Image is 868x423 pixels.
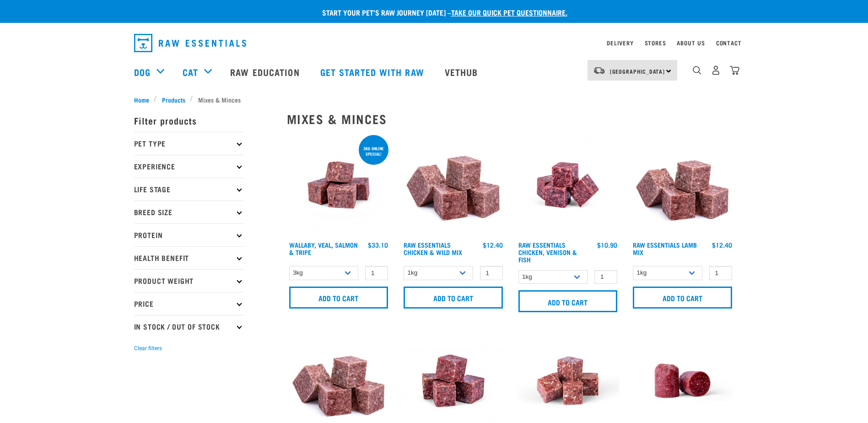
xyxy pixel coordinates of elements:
[311,54,436,90] a: Get started with Raw
[221,54,311,90] a: Raw Education
[693,66,701,75] img: home-icon-1@2x.png
[594,270,617,284] input: 1
[730,65,739,75] img: home-icon@2x.png
[597,241,617,249] div: $10.90
[183,65,198,79] a: Cat
[480,266,503,280] input: 1
[711,65,721,75] img: user.png
[134,292,244,315] p: Price
[134,109,244,132] p: Filter products
[436,54,490,90] a: Vethub
[633,243,697,254] a: Raw Essentials Lamb Mix
[633,287,732,309] input: Add to cart
[134,178,244,201] p: Life Stage
[359,141,388,161] div: 3kg online special!
[134,95,154,104] a: Home
[134,344,162,352] button: Clear filters
[287,133,391,237] img: Wallaby Veal Salmon Tripe 1642
[401,133,505,237] img: Pile Of Cubed Chicken Wild Meat Mix
[134,201,244,223] p: Breed Size
[518,290,618,312] input: Add to cart
[162,95,185,104] span: Products
[593,66,605,75] img: van-moving.png
[134,246,244,269] p: Health Benefit
[712,241,732,249] div: $12.40
[134,223,244,246] p: Protein
[134,95,734,104] nav: breadcrumbs
[607,41,633,44] a: Delivery
[404,287,503,309] input: Add to cart
[134,95,149,104] span: Home
[289,287,388,309] input: Add to cart
[134,132,244,155] p: Pet Type
[483,241,503,249] div: $12.40
[516,133,620,237] img: Chicken Venison mix 1655
[677,41,705,44] a: About Us
[134,34,246,52] img: Raw Essentials Logo
[610,70,665,73] span: [GEOGRAPHIC_DATA]
[716,41,742,44] a: Contact
[645,41,666,44] a: Stores
[365,266,388,280] input: 1
[134,269,244,292] p: Product Weight
[404,243,462,254] a: Raw Essentials Chicken & Wild Mix
[134,315,244,338] p: In Stock / Out Of Stock
[134,65,151,79] a: Dog
[631,133,734,237] img: ?1041 RE Lamb Mix 01
[157,95,190,104] a: Products
[134,155,244,178] p: Experience
[127,30,742,56] nav: dropdown navigation
[518,243,577,261] a: Raw Essentials Chicken, Venison & Fish
[368,241,388,249] div: $33.10
[287,112,734,126] h2: Mixes & Minces
[289,243,358,254] a: Wallaby, Veal, Salmon & Tripe
[451,10,567,14] a: take our quick pet questionnaire.
[709,266,732,280] input: 1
